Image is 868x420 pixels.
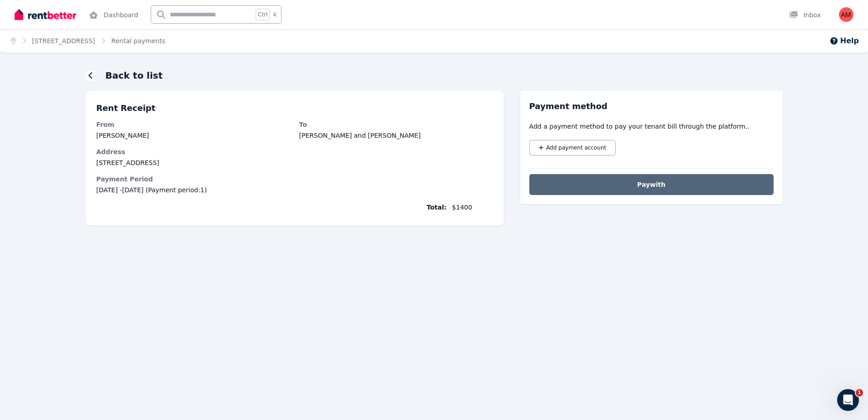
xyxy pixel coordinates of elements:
[839,7,853,22] img: Allana McCarthy
[452,203,493,212] span: $1400
[529,100,774,113] h3: Payment method
[32,37,95,45] a: [STREET_ADDRESS]
[529,174,774,195] button: Paywith
[529,140,616,155] button: Add payment account
[837,389,859,411] iframe: Intercom live chat
[299,120,493,129] dt: To
[111,36,165,45] span: Rental payments
[789,10,821,20] div: Inbox
[96,185,493,195] span: [DATE] - [DATE] (Payment period: 1 )
[105,69,163,82] h1: Back to list
[299,131,493,140] dd: [PERSON_NAME] and [PERSON_NAME]
[637,180,666,189] span: Pay with
[273,11,276,18] span: k
[96,147,493,156] dt: Address
[96,203,447,212] span: Total:
[96,131,290,140] dd: [PERSON_NAME]
[96,158,493,167] dd: [STREET_ADDRESS]
[96,102,493,115] p: Rent Receipt
[15,8,76,21] img: RentBetter
[96,120,290,129] dt: From
[96,175,493,184] dt: Payment Period
[529,122,774,131] p: Add a payment method to pay your tenant bill through the platform..
[829,35,859,46] button: Help
[546,144,606,151] span: Add payment account
[856,389,863,396] span: 1
[256,9,270,20] span: Ctrl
